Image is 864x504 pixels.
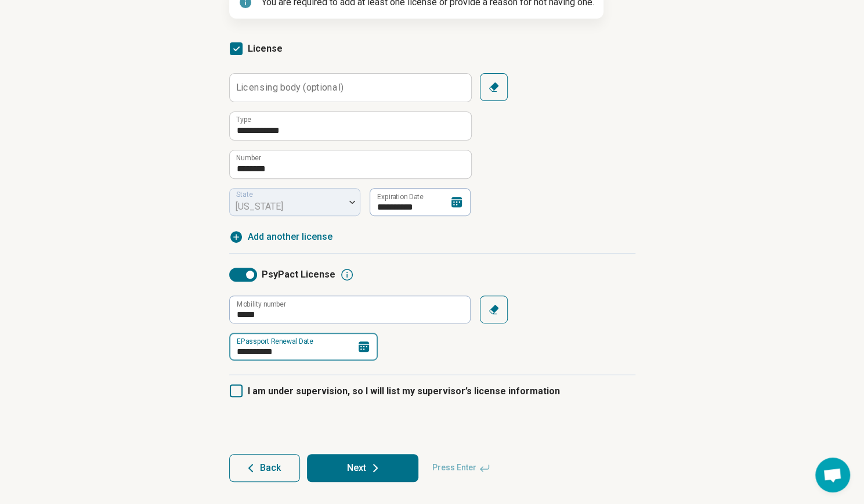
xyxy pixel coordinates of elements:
span: Add another license [248,230,332,244]
button: Next [307,454,418,482]
label: Number [236,154,261,161]
button: Add another license [229,230,332,244]
span: License [248,43,283,54]
label: Licensing body (optional) [236,82,344,92]
input: credential.licenses.0.name [230,112,471,140]
label: Type [236,116,251,123]
button: Back [229,454,300,482]
div: Open chat [815,458,850,492]
span: Back [260,463,281,473]
span: Press Enter [425,454,497,482]
span: PsyPact License [262,268,335,282]
span: I am under supervision, so I will list my supervisor’s license information [248,386,560,397]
